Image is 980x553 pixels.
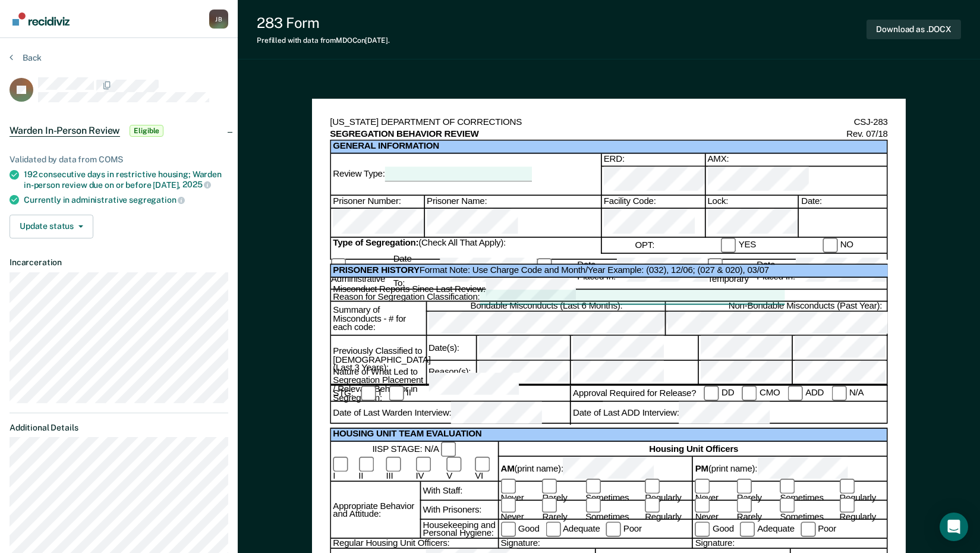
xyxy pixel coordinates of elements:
[780,479,833,502] label: Sometimes
[606,521,642,536] label: Poor
[940,513,968,541] div: Open Intercom Messenger
[446,457,467,481] label: V
[601,196,705,209] div: Facility Code:
[846,128,887,140] div: Rev. 07/18
[10,155,228,165] div: Validated by data from COMS
[331,265,943,278] div: Format Note: Use Charge Code and Month/Year Example: (032), 12/06; (027 & 020), 03/07
[801,521,836,536] label: Poor
[257,36,390,45] div: Prefilled with data from MDOC on [DATE] .
[601,166,705,196] div: ERD:
[333,388,353,400] div: STG:
[704,386,719,401] input: DD
[24,194,228,205] div: Currently in administrative
[635,240,654,252] div: OPT:
[708,257,887,286] div: Date Placed In:
[740,521,795,536] label: Adequate
[649,445,738,453] b: Housing Unit Officers
[426,312,664,336] div: Bondable Misconducts (Last 6 Months):
[664,302,943,312] div: Non-Bondable Misconducts (Past Year):
[737,479,774,502] label: Rarely
[500,479,515,494] input: Never
[361,386,381,401] label: I
[737,498,774,522] label: Rarely
[546,521,560,536] input: Adequate
[10,215,93,238] button: Update status
[704,209,798,238] div: Lock:
[358,457,378,481] label: II
[500,457,692,480] div: (print name):
[500,498,515,513] input: Never
[415,457,438,481] label: IV
[333,442,497,457] div: IISP STAGE: N/A
[645,479,692,502] label: Regularly
[839,498,854,513] input: Regularly
[585,498,639,522] label: Sometimes
[500,498,536,522] label: Never
[537,257,708,286] div: Date Placed In:
[331,258,385,285] label: Administrative
[695,498,710,513] input: Never
[500,521,539,536] label: Good
[704,196,798,209] div: Lock:
[692,539,887,549] div: Signature:
[788,386,824,401] label: ADD
[645,498,660,513] input: Regularly
[424,196,601,209] div: Prisoner Name:
[386,457,401,472] input: III
[798,196,887,209] div: Date:
[801,521,815,536] input: Poor
[742,386,757,401] input: CMO
[333,238,418,248] b: Type of Segregation:
[415,457,430,472] input: IV
[721,238,736,253] input: YES
[475,457,490,472] input: VI
[721,238,756,253] label: YES
[257,14,390,32] div: 283 Form
[333,141,887,153] b: GENERAL INFORMATION
[695,464,708,473] b: PM
[331,385,426,386] div: Nature of What Led to Segregation Placement / Relevant Behavior in Segregation:
[426,302,664,312] div: Bondable Misconducts (Last 6 Months):
[742,386,780,401] label: CMO
[358,457,373,472] input: II
[331,258,346,273] input: Administrative
[695,457,887,480] div: (print name):
[10,257,228,268] dt: Incarceration
[645,479,660,494] input: Regularly
[500,464,514,473] b: AM
[704,166,887,196] div: AMX:
[542,498,557,513] input: Rarely
[333,402,603,425] div: Date of Last Warden Interview:
[823,238,853,253] label: NO
[330,128,478,140] b: SEGREGATION BEHAVIOR REVIEW
[331,238,601,254] div: (Check All That Apply):
[420,482,497,501] div: With Staff:
[737,498,752,513] input: Rarely
[708,258,723,273] input: Temporary
[10,125,120,137] span: Warden In-Person Review
[645,498,692,522] label: Regularly
[331,482,420,539] div: Appropriate Behavior and Attitude:
[426,360,475,385] div: Reason(s):
[333,457,348,472] input: I
[573,388,696,400] div: Approval Required for Release?
[854,117,888,128] div: CSJ-283
[331,539,497,549] div: Regular Housing Unit Officers:
[601,154,705,166] div: ERD:
[708,258,749,285] label: Temporary
[209,10,228,29] button: Profile dropdown button
[420,520,497,539] div: Housekeeping and Personal Hygiene:
[780,498,795,513] input: Sometimes
[537,258,569,285] label: Punitive
[331,209,424,238] div: Prisoner Number:
[331,302,426,336] div: Summary of Misconducts - # for each code:
[537,258,552,273] input: Punitive
[209,10,228,29] div: J B
[740,521,755,536] input: Adequate
[129,195,185,205] span: segregation
[823,238,837,253] input: NO
[361,386,376,401] input: I
[737,479,752,494] input: Rarely
[10,52,42,63] button: Back
[788,386,803,401] input: ADD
